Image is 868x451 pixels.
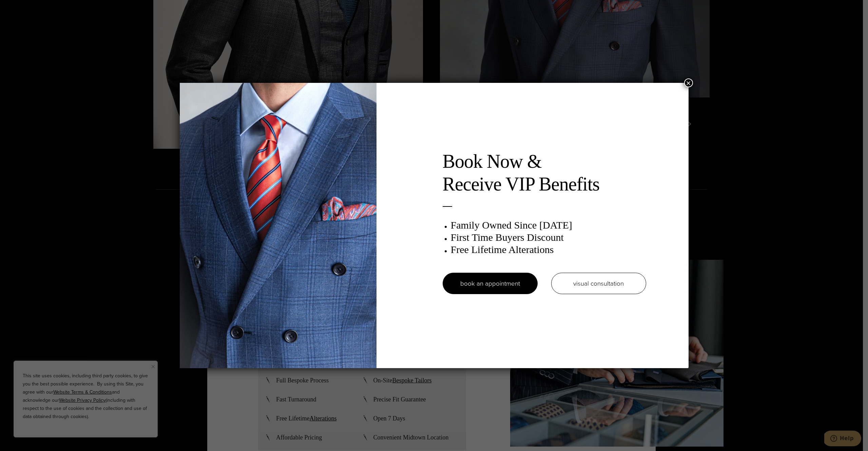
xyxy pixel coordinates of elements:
[443,273,538,294] a: book an appointment
[443,150,646,196] h2: Book Now & Receive VIP Benefits
[451,219,646,231] h3: Family Owned Since [DATE]
[451,231,646,243] h3: First Time Buyers Discount
[451,243,646,256] h3: Free Lifetime Alterations
[16,5,30,11] span: Help
[684,78,693,87] button: Close
[551,273,646,294] a: visual consultation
